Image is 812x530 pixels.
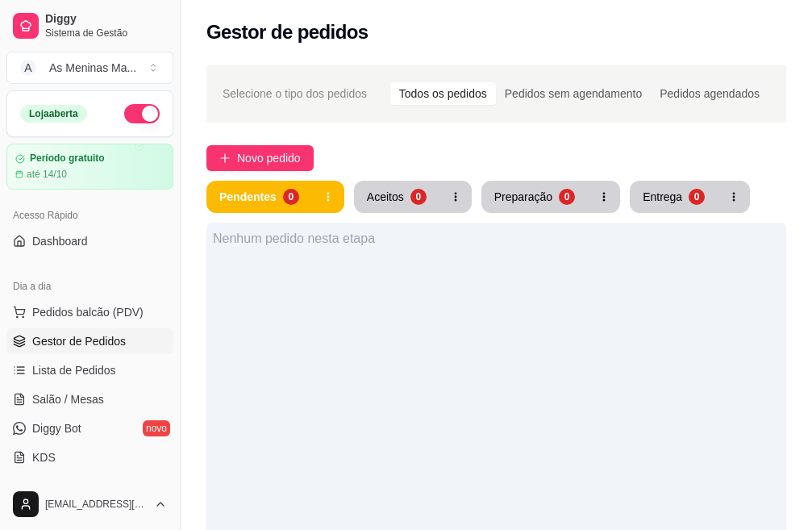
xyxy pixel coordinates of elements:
[6,444,173,470] a: KDS
[496,82,651,105] div: Pedidos sem agendamento
[20,105,87,123] div: Loja aberta
[6,328,173,354] a: Gestor de Pedidos
[213,229,780,248] div: Nenhum pedido nesta etapa
[6,485,173,524] button: [EMAIL_ADDRESS][DOMAIN_NAME]
[494,189,552,205] div: Preparação
[32,362,116,378] span: Lista de Pedidos
[630,181,718,213] button: Entrega0
[6,386,173,412] a: Salão / Mesas
[49,60,136,76] div: As Meninas Ma ...
[45,498,148,511] span: [EMAIL_ADDRESS][DOMAIN_NAME]
[27,168,67,181] article: até 14/10
[6,52,173,84] button: Select a team
[32,304,144,320] span: Pedidos balcão (PDV)
[410,189,427,205] div: 0
[6,6,173,45] a: DiggySistema de Gestão
[6,228,173,254] a: Dashboard
[32,391,104,407] span: Salão / Mesas
[32,333,126,349] span: Gestor de Pedidos
[223,85,367,102] span: Selecione o tipo dos pedidos
[32,420,81,436] span: Diggy Bot
[6,202,173,228] div: Acesso Rápido
[481,181,588,213] button: Preparação0
[124,104,160,123] button: Alterar Status
[689,189,705,205] div: 0
[6,357,173,383] a: Lista de Pedidos
[219,189,277,205] div: Pendentes
[6,415,173,441] a: Diggy Botnovo
[651,82,768,105] div: Pedidos agendados
[45,27,167,40] span: Sistema de Gestão
[390,82,496,105] div: Todos os pedidos
[6,299,173,325] button: Pedidos balcão (PDV)
[219,152,231,164] span: plus
[30,152,105,165] article: Período gratuito
[32,449,56,465] span: KDS
[6,144,173,190] a: Período gratuitoaté 14/10
[559,189,575,205] div: 0
[32,233,88,249] span: Dashboard
[20,60,36,76] span: A
[6,273,173,299] div: Dia a dia
[367,189,404,205] div: Aceitos
[643,189,682,205] div: Entrega
[354,181,439,213] button: Aceitos0
[206,145,314,171] button: Novo pedido
[45,12,167,27] span: Diggy
[206,19,369,45] h2: Gestor de pedidos
[283,189,299,205] div: 0
[237,149,301,167] span: Novo pedido
[206,181,312,213] button: Pendentes0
